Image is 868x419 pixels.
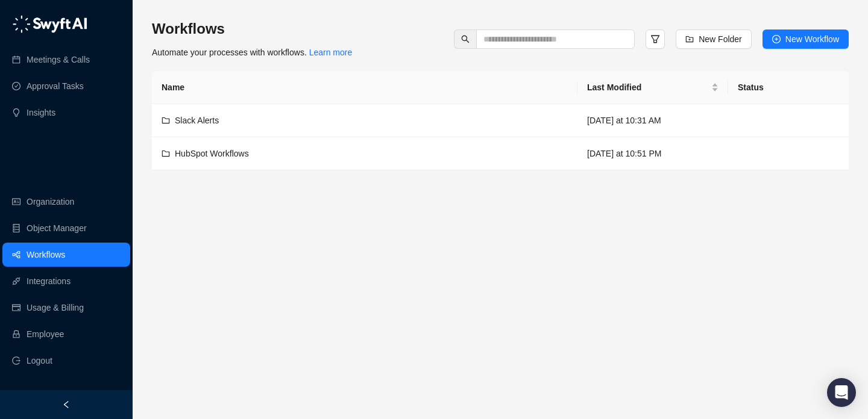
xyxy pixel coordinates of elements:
[650,34,660,44] span: filter
[12,15,87,33] img: logo-05li4sbe.png
[62,400,71,409] span: left
[27,101,55,125] a: Insights
[763,29,849,49] button: New Workflow
[728,71,849,104] th: Status
[152,71,577,104] th: Name
[577,71,728,104] th: Last Modified
[699,33,742,46] span: New Folder
[152,19,352,39] h3: Workflows
[676,29,752,49] button: New Folder
[27,322,64,346] a: Employee
[162,116,170,125] span: folder
[27,48,90,72] a: Meetings & Calls
[175,116,219,125] span: Slack Alerts
[577,104,728,137] td: [DATE] at 10:31 AM
[152,48,352,57] span: Automate your processes with workflows.
[27,190,74,214] a: Organization
[827,378,856,407] div: Open Intercom Messenger
[685,35,694,43] span: folder-add
[461,35,470,43] span: search
[162,149,170,158] span: folder
[785,33,839,46] span: New Workflow
[27,216,87,240] a: Object Manager
[12,356,20,365] span: logout
[772,35,781,43] span: plus-circle
[175,149,249,158] span: HubSpot Workflows
[27,349,52,373] span: Logout
[27,74,84,98] a: Approval Tasks
[309,48,353,57] a: Learn more
[27,296,84,320] a: Usage & Billing
[577,137,728,170] td: [DATE] at 10:51 PM
[27,243,65,267] a: Workflows
[27,269,71,293] a: Integrations
[587,81,709,94] span: Last Modified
